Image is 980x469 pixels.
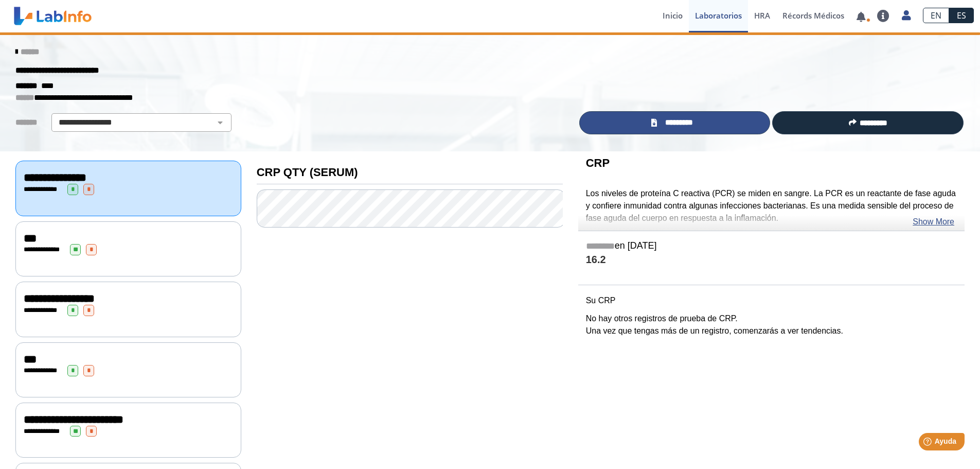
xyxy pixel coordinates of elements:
span: HRA [754,10,770,21]
p: Su CRP [586,294,957,307]
b: CRP [586,157,610,169]
b: CRP QTY (SERUM) [257,166,358,179]
p: No hay otros registros de prueba de CRP. Una vez que tengas más de un registro, comenzarás a ver ... [586,312,957,337]
iframe: Help widget launcher [888,429,969,458]
a: ES [949,8,974,23]
a: EN [923,8,949,23]
h4: 16.2 [586,254,957,267]
p: Los niveles de proteína C reactiva (PCR) se miden en sangre. La PCR es un reactante de fase aguda... [586,187,957,224]
a: Show More [913,216,954,228]
h5: en [DATE] [586,240,957,252]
